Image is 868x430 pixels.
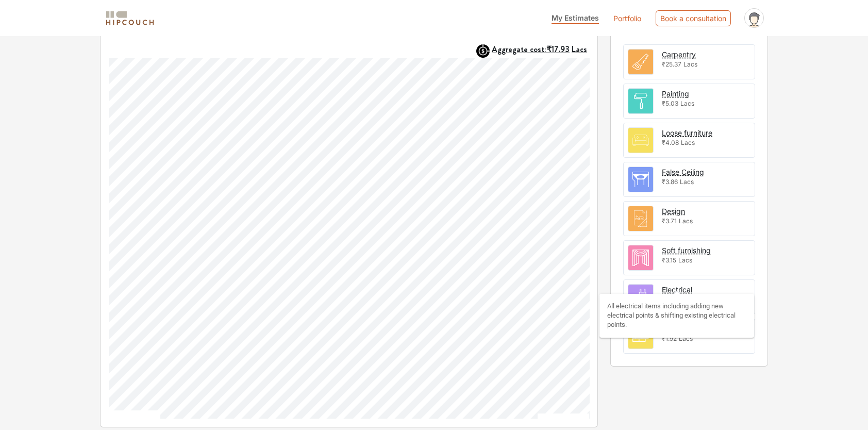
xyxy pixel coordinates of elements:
a: [DOMAIN_NAME] [543,411,588,420]
img: room.svg [628,285,653,309]
img: AggregateIcon [476,44,490,58]
button: Electrical [662,284,692,295]
span: ₹3.71 [662,217,677,225]
div: Book a consultation [656,10,731,26]
div: All electrical items including adding new electrical points & shifting existing electrical points. [607,302,746,330]
span: ₹3.86 [662,178,678,186]
span: ₹17.93 [546,43,570,55]
img: room.svg [628,245,653,270]
button: Loose furniture [662,127,712,138]
span: Lacs [680,178,694,186]
img: room.svg [628,49,653,74]
span: logo-horizontal.svg [104,7,156,30]
img: room.svg [628,206,653,231]
span: ₹3.15 [662,256,676,264]
img: logo-horizontal.svg [104,9,156,27]
button: Design [662,206,685,217]
img: room.svg [628,128,653,153]
span: Lacs [679,217,693,225]
span: ₹4.08 [662,139,679,146]
span: ₹5.03 [662,100,678,107]
button: Aggregate cost:₹17.93Lacs [492,44,589,54]
span: Lacs [678,256,692,264]
span: My Estimates [552,13,599,22]
button: Soft furnishing [662,245,711,256]
button: Painting [662,88,689,99]
span: Lacs [681,139,695,146]
span: ₹25.37 [662,60,681,68]
img: room.svg [628,89,653,113]
a: Portfolio [613,13,641,24]
span: Lacs [683,60,697,68]
span: Lacs [680,100,694,107]
button: Carpentry [662,49,696,60]
img: room.svg [628,167,653,192]
button: False Ceiling [662,167,704,177]
strong: Aggregate cost: [492,43,587,55]
span: Lacs [572,43,587,55]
